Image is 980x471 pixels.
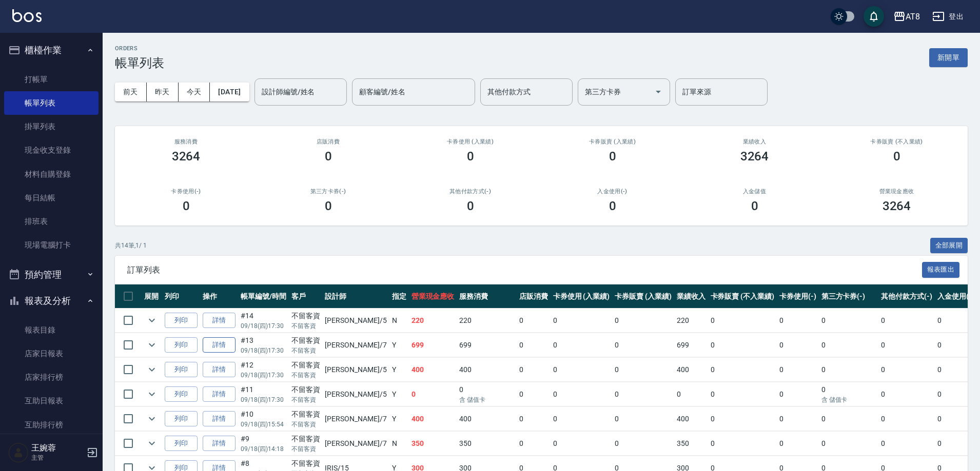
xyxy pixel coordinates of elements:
[674,407,708,431] td: 400
[819,284,879,309] th: 第三方卡券(-)
[819,432,879,456] td: 0
[203,386,236,402] a: 詳情
[551,309,613,333] td: 0
[551,333,613,357] td: 0
[878,358,935,382] td: 0
[935,382,977,406] td: 0
[864,6,884,27] button: save
[12,9,42,22] img: Logo
[708,432,777,456] td: 0
[612,358,674,382] td: 0
[289,284,323,309] th: 客戶
[612,382,674,406] td: 0
[708,407,777,431] td: 0
[696,188,813,195] h2: 入金儲值
[291,321,320,331] p: 不留客資
[144,436,160,451] button: expand row
[203,313,236,329] a: 詳情
[203,411,236,427] a: 詳情
[551,284,613,309] th: 卡券使用 (入業績)
[777,432,819,456] td: 0
[4,389,99,413] a: 互助日報表
[291,311,320,321] div: 不留客資
[4,91,99,115] a: 帳單列表
[878,284,935,309] th: 其他付款方式(-)
[241,395,286,404] p: 09/18 (四) 17:30
[878,309,935,333] td: 0
[238,407,289,431] td: #10
[517,358,551,382] td: 0
[551,358,613,382] td: 0
[517,309,551,333] td: 0
[708,358,777,382] td: 0
[389,333,409,357] td: Y
[517,432,551,456] td: 0
[127,138,245,145] h3: 服務消費
[819,358,879,382] td: 0
[467,149,474,163] h3: 0
[612,432,674,456] td: 0
[291,434,320,444] div: 不留客資
[554,138,671,145] h2: 卡券販賣 (入業績)
[612,284,674,309] th: 卡券販賣 (入業績)
[4,68,99,91] a: 打帳單
[269,188,387,195] h2: 第三方卡券(-)
[930,238,968,254] button: 全部展開
[878,333,935,357] td: 0
[238,284,289,309] th: 帳單編號/時間
[459,395,514,404] p: 含 儲值卡
[674,309,708,333] td: 220
[609,199,616,213] h3: 0
[650,84,667,100] button: Open
[4,210,99,233] a: 排班表
[777,284,819,309] th: 卡券使用(-)
[4,261,99,288] button: 預約管理
[409,382,457,406] td: 0
[144,337,160,353] button: expand row
[457,358,517,382] td: 400
[238,333,289,357] td: #13
[4,186,99,210] a: 每日結帳
[928,7,968,26] button: 登出
[210,83,249,101] button: [DATE]
[203,337,236,353] a: 詳情
[612,407,674,431] td: 0
[467,199,474,213] h3: 0
[922,262,960,278] button: 報表匯出
[819,333,879,357] td: 0
[551,432,613,456] td: 0
[389,382,409,406] td: Y
[241,371,286,380] p: 09/18 (四) 17:30
[325,149,332,163] h3: 0
[517,407,551,431] td: 0
[31,443,84,453] h5: 王婉蓉
[165,362,198,378] button: 列印
[935,407,977,431] td: 0
[935,284,977,309] th: 入金使用(-)
[883,199,911,213] h3: 3264
[751,199,758,213] h3: 0
[457,432,517,456] td: 350
[291,371,320,380] p: 不留客資
[147,83,179,101] button: 昨天
[674,333,708,357] td: 699
[115,241,147,250] p: 共 14 筆, 1 / 1
[409,333,457,357] td: 699
[777,382,819,406] td: 0
[551,382,613,406] td: 0
[238,358,289,382] td: #12
[241,321,286,331] p: 09/18 (四) 17:30
[674,358,708,382] td: 400
[389,432,409,456] td: N
[517,382,551,406] td: 0
[4,162,99,186] a: 材料自購登錄
[389,309,409,333] td: N
[922,264,960,274] a: 報表匯出
[889,6,924,27] button: AT8
[821,395,876,404] p: 含 儲值卡
[929,48,968,67] button: 新開單
[144,386,160,402] button: expand row
[609,149,616,163] h3: 0
[819,382,879,406] td: 0
[409,432,457,456] td: 350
